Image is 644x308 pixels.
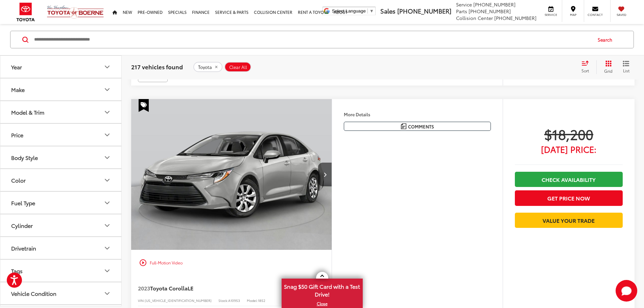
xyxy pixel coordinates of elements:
div: Price [11,132,23,138]
button: Clear All [224,62,251,72]
button: remove Toyota [193,62,222,72]
span: [PHONE_NUMBER] [397,6,451,15]
button: Model & TrimModel & Trim [0,101,122,123]
span: 2023 [138,284,150,292]
span: Grid [604,68,613,74]
button: DrivetrainDrivetrain [0,237,122,259]
span: 1852 [258,298,265,303]
button: Grid View [596,60,618,74]
span: Sort [581,68,589,73]
img: Vic Vaughan Toyota of Boerne [47,5,104,19]
div: Cylinder [11,222,33,229]
span: Collision Center [456,15,493,21]
button: Toggle Chat Window [616,280,637,302]
span: Select Language [332,8,366,14]
button: Next image [318,163,332,186]
span: Stock: [218,298,228,303]
span: Map [566,13,580,17]
img: Comments [401,123,406,129]
button: YearYear [0,56,122,78]
span: Comments [408,123,434,130]
span: Toyota Corolla [150,284,188,292]
img: 2023 Toyota Corolla LE [131,99,332,250]
span: Snag $50 Gift Card with a Test Drive! [282,279,362,300]
button: List View [618,60,635,74]
div: Fuel Type [103,199,111,207]
button: MakeMake [0,78,122,100]
span: Service [456,1,472,8]
div: Color [11,177,26,183]
span: $18,200 [515,125,623,142]
span: [PHONE_NUMBER] [494,15,536,21]
div: Fuel Type [11,199,35,206]
div: Year [11,64,22,70]
svg: Start Chat [616,280,637,302]
button: Body StyleBody Style [0,146,122,168]
div: Year [103,63,111,71]
span: [PHONE_NUMBER] [469,8,511,15]
button: Comments [344,122,491,131]
span: Sales [380,6,396,15]
div: Model & Trim [103,108,111,116]
div: Cylinder [103,221,111,230]
input: Search by Make, Model, or Keyword [33,31,591,48]
button: Search [591,31,622,48]
span: 217 vehicles found [131,63,183,71]
a: 2023Toyota CorollaLE [138,284,302,292]
div: Model & Trim [11,109,44,115]
div: Drivetrain [11,245,36,251]
span: [US_VEHICLE_IDENTIFICATION_NUMBER] [145,298,212,303]
button: Get Price Now [515,190,623,206]
div: Color [103,176,111,184]
span: Parts [456,8,467,15]
span: List [623,68,629,73]
button: TagsTags [0,260,122,282]
button: Fuel TypeFuel Type [0,192,122,214]
a: Select Language​ [332,8,374,14]
div: Make [103,86,111,94]
span: Model: [247,298,258,303]
button: Select sort value [578,60,596,74]
span: A10953 [228,298,240,303]
span: Special [139,99,149,112]
div: Price [103,131,111,139]
a: Check Availability [515,172,623,187]
div: Body Style [11,154,38,161]
div: Tags [103,267,111,275]
span: ▼ [369,8,374,14]
a: Value Your Trade [515,213,623,228]
div: Vehicle Condition [11,290,56,297]
span: [DATE] Price: [515,146,623,152]
span: Toyota [198,64,212,70]
span: VIN: [138,298,145,303]
span: Clear All [229,64,247,70]
a: 2023 Toyota Corolla LE2023 Toyota Corolla LE2023 Toyota Corolla LE2023 Toyota Corolla LE [131,99,332,250]
span: [PHONE_NUMBER] [473,1,516,8]
button: PricePrice [0,124,122,146]
div: 2023 Toyota Corolla LE 0 [131,99,332,250]
span: Contact [588,13,603,17]
h4: More Details [344,112,491,117]
span: Saved [614,13,629,17]
div: Body Style [103,153,111,162]
span: LE [188,284,193,292]
button: Vehicle ConditionVehicle Condition [0,282,122,304]
span: Service [543,13,558,17]
button: ColorColor [0,169,122,191]
div: Tags [11,267,23,274]
button: CylinderCylinder [0,214,122,236]
div: Drivetrain [103,244,111,252]
div: Vehicle Condition [103,289,111,298]
div: Make [11,86,25,93]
